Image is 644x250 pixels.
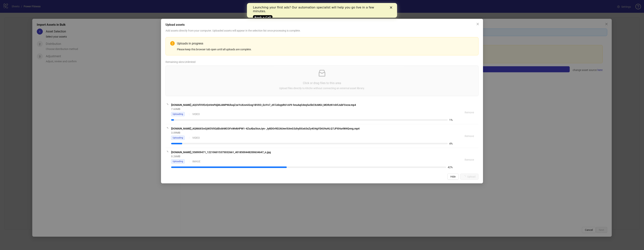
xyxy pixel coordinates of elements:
[450,175,456,178] span: Hide
[169,81,475,85] p: Click or drag files to this area
[192,136,200,139] span: VIDEO
[317,69,327,78] span: inbox
[447,174,459,180] button: Hide
[460,174,478,180] button: Upload
[171,108,180,111] span: 7.63 MB
[6,12,26,17] a: Book a Call
[166,23,478,27] div: Upload assets
[192,113,200,116] span: VIDEO
[166,151,168,154] span: loading
[143,3,147,6] div: Close
[171,155,180,158] span: 0.26 MB
[448,166,453,169] span: 42%
[171,112,185,116] span: Uploading
[166,127,168,130] span: loading
[462,133,477,139] button: Remove
[192,160,200,163] span: IMAGE
[171,159,185,163] span: Uploading
[166,104,168,106] span: loading
[247,3,397,18] iframe: Intercom live chat banner
[177,47,474,51] div: Please keep this browser tab open until all uploads are complete.
[171,127,360,130] strong: [DOMAIN_NAME]_AQMAXSnGjtK5VXQdDc8rMCOFnWvkHPW1-4ZaAba5tcnJyn-_Iy8DOr9D2AUwv5UmG3zhyDGx63xZy4O4gYD...
[166,66,478,96] span: inboxClick or drag files to this areaUpload files directly to Kitchn without connecting an extern...
[171,136,185,140] span: Uploading
[177,41,474,46] div: Uploads in progress
[170,41,175,46] span: exclamation-circle
[171,131,180,134] span: 3.09 MB
[449,119,453,121] span: 1%
[462,157,477,163] button: Remove
[475,21,481,27] button: Close
[166,60,196,63] span: Remaining slots: Unlimited
[449,142,453,145] span: 4%
[171,151,271,154] strong: [DOMAIN_NAME]_558909471_122106015375032661_4018500448200634647_n.jpg
[476,23,479,26] span: close
[171,103,356,106] strong: [DOMAIN_NAME]_AQOVlVVEvQvHmPAjMJANPNUloqZzeYoXovniGxg1BVXO_EoYn7_zhTJdsypR61xV9-hnuAqOAtq5a5bCXcM...
[166,29,301,32] span: Add assets directly from your computer. Uploaded assets will appear in the selection list once pr...
[169,86,475,90] p: Upload files directly to Kitchn without connecting an external asset library.
[462,109,477,115] button: Remove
